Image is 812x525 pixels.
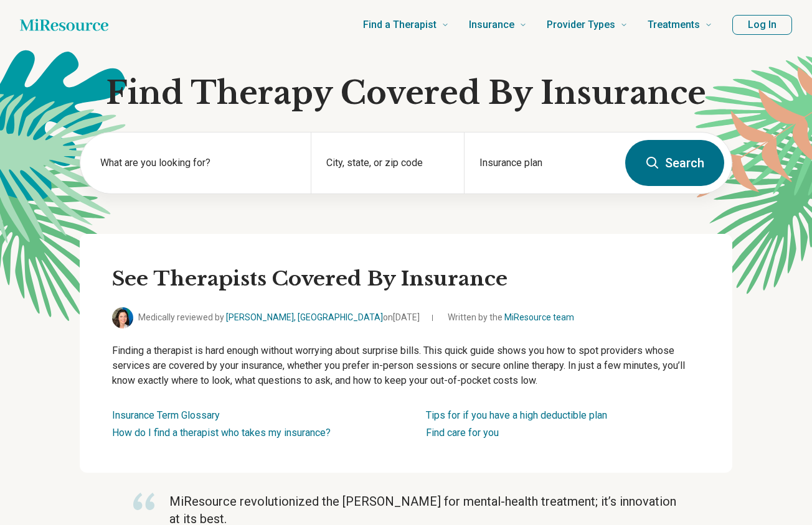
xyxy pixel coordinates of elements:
a: Home page [20,12,108,37]
a: Find care for you [426,427,499,439]
span: on [DATE] [383,312,420,322]
button: Search [625,140,724,186]
span: Treatments [648,16,700,34]
a: [PERSON_NAME], [GEOGRAPHIC_DATA] [226,312,383,322]
a: Tips for if you have a high deductible plan [426,409,607,421]
a: MiResource team [504,312,574,322]
span: Insurance [469,16,514,34]
p: Finding a therapist is hard enough without worrying about surprise bills. This quick guide shows ... [112,343,700,388]
span: Provider Types [547,16,615,34]
label: What are you looking for? [100,156,296,170]
h1: Find Therapy Covered By Insurance [80,75,732,112]
a: Insurance Term Glossary [112,409,220,421]
a: How do I find a therapist who takes my insurance? [112,427,331,439]
h2: See Therapists Covered By Insurance [112,266,700,292]
span: Written by the [448,311,574,324]
span: Medically reviewed by [138,311,420,324]
button: Log In [732,15,792,35]
span: Find a Therapist [363,16,437,34]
